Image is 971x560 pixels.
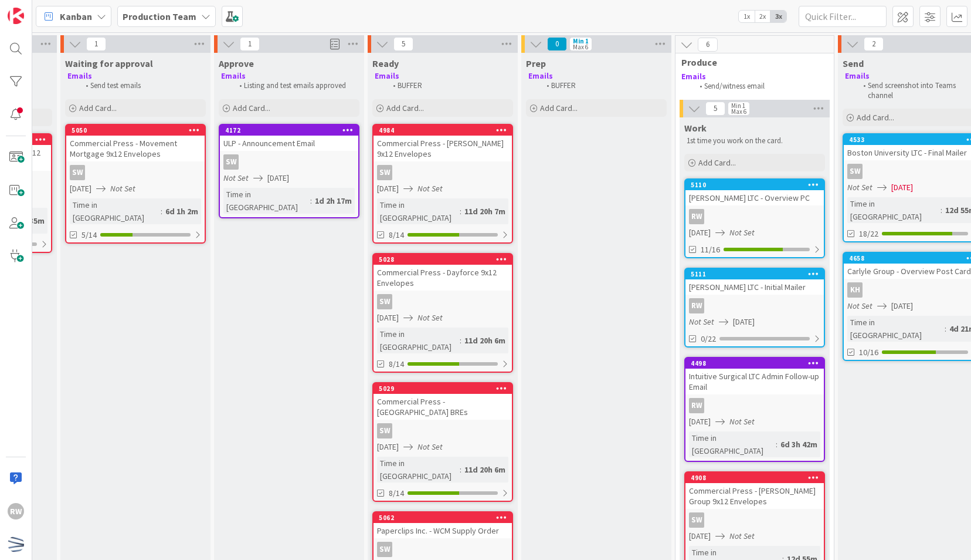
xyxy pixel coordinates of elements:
div: SW [374,294,512,309]
div: Paperclips Inc. - WCM Supply Order [374,523,512,538]
img: Visit kanbanzone.com [8,8,24,24]
li: Listing and test emails approved [233,81,358,90]
div: 5062 [379,514,512,522]
div: SW [377,294,392,309]
div: 4498 [691,359,824,367]
i: Not Set [223,173,249,183]
div: Commercial Press - Movement Mortgage 9x12 Envelopes [66,136,205,161]
i: Not Set [689,316,714,327]
div: SW [377,542,392,557]
div: 5050Commercial Press - Movement Mortgage 9x12 Envelopes [66,125,205,161]
strong: Emails [681,72,706,82]
span: 0 [547,37,567,51]
span: : [460,463,461,476]
div: 4172 [225,126,358,134]
div: 5111[PERSON_NAME] LTC - Initial Mailer [685,269,824,295]
i: Not Set [729,227,755,238]
span: [DATE] [377,183,399,195]
span: 0/22 [701,333,716,345]
a: 5028Commercial Press - Dayforce 9x12 EnvelopesSW[DATE]Not SetTime in [GEOGRAPHIC_DATA]:11d 20h 6m... [372,253,513,373]
div: RW [685,298,824,313]
i: Not Set [417,312,443,323]
div: Time in [GEOGRAPHIC_DATA] [847,197,941,223]
span: Send [843,58,864,69]
div: 5029Commercial Press - [GEOGRAPHIC_DATA] BREs [374,383,512,420]
div: RW [689,398,704,413]
span: [DATE] [733,316,755,328]
li: Send/witness email [693,82,820,91]
span: [DATE] [377,441,399,453]
div: RW [689,209,704,224]
span: Add Card... [540,103,578,113]
div: 6d 1h 2m [162,205,201,218]
div: 5110 [685,180,824,190]
div: SW [220,154,358,170]
div: SW [377,423,392,438]
span: Add Card... [233,103,270,113]
span: Waiting for approval [65,58,153,69]
div: 4908Commercial Press - [PERSON_NAME] Group 9x12 Envelopes [685,473,824,509]
div: SW [685,512,824,528]
div: 4908 [685,473,824,483]
span: Approve [219,58,254,69]
div: [PERSON_NAME] LTC - Overview PC [685,190,824,205]
li: Send test emails [79,81,204,90]
div: 5029 [379,384,512,393]
span: : [941,204,942,217]
span: : [460,334,461,347]
div: 11d 20h 7m [461,205,508,218]
div: SW [374,165,512,180]
span: 8/14 [389,487,404,500]
span: 10/16 [859,346,878,359]
span: : [776,438,778,451]
div: 11d 20h 6m [461,334,508,347]
div: 4172 [220,125,358,136]
strong: Emails [845,71,870,81]
div: 5050 [72,126,205,134]
div: [PERSON_NAME] LTC - Initial Mailer [685,279,824,295]
p: 1st time you work on the card. [687,136,823,146]
div: 4498 [685,358,824,369]
span: [DATE] [377,312,399,324]
span: Produce [681,56,819,68]
div: RW [8,503,24,519]
span: 5 [705,102,725,116]
span: [DATE] [267,172,289,184]
span: [DATE] [689,416,711,428]
span: Work [684,122,707,134]
strong: Emails [67,71,92,81]
strong: Emails [375,71,399,81]
div: RW [689,298,704,313]
span: [DATE] [70,183,91,195]
div: 5028 [374,254,512,265]
a: 5110[PERSON_NAME] LTC - Overview PCRW[DATE]Not Set11/16 [684,178,825,258]
div: SW [66,165,205,180]
div: 5028Commercial Press - Dayforce 9x12 Envelopes [374,254,512,291]
span: : [945,322,946,335]
div: 5111 [685,269,824,279]
i: Not Set [417,441,443,452]
a: 4172ULP - Announcement EmailSWNot Set[DATE]Time in [GEOGRAPHIC_DATA]:1d 2h 17m [219,124,359,218]
li: BUFFER [540,81,665,90]
div: RW [685,398,824,413]
div: ULP - Announcement Email [220,136,358,151]
input: Quick Filter... [799,6,887,27]
div: 5111 [691,270,824,278]
span: Add Card... [386,103,424,113]
div: SW [847,164,863,179]
span: 2x [755,11,770,22]
div: 5062Paperclips Inc. - WCM Supply Order [374,512,512,538]
span: 5/14 [82,229,97,241]
div: Time in [GEOGRAPHIC_DATA] [847,316,945,342]
b: Production Team [123,11,196,22]
div: Commercial Press - [GEOGRAPHIC_DATA] BREs [374,394,512,420]
div: 4172ULP - Announcement Email [220,125,358,151]
span: [DATE] [689,227,711,239]
span: Prep [526,58,546,69]
a: 4498Intuitive Surgical LTC Admin Follow-up EmailRW[DATE]Not SetTime in [GEOGRAPHIC_DATA]:6d 3h 42m [684,357,825,462]
div: 5028 [379,255,512,264]
div: Time in [GEOGRAPHIC_DATA] [377,457,460,483]
div: Min 1 [573,38,589,44]
div: 4908 [691,474,824,482]
span: 1x [739,11,755,22]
